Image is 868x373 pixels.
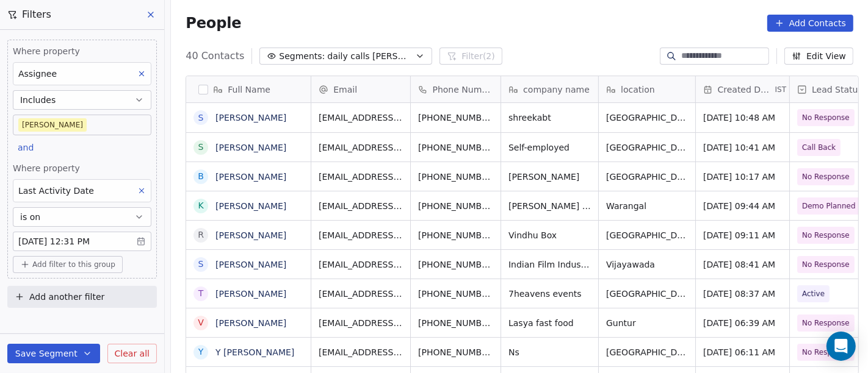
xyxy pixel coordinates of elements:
span: [DATE] 10:48 AM [703,112,782,124]
div: K [198,199,204,212]
span: [PHONE_NUMBER] [418,200,493,212]
span: [PHONE_NUMBER] [418,346,493,358]
div: Open Intercom Messenger [826,332,856,361]
span: 40 Contacts [186,49,244,63]
span: Lead Status [812,83,863,96]
span: [DATE] 09:44 AM [703,200,782,212]
span: [PHONE_NUMBER] [418,288,493,300]
span: Demo Planned [802,200,856,212]
span: [GEOGRAPHIC_DATA] [606,141,688,154]
span: [EMAIL_ADDRESS][DOMAIN_NAME] [319,288,403,300]
span: [EMAIL_ADDRESS][DOMAIN_NAME] [319,171,403,183]
span: [PERSON_NAME] [508,171,591,183]
span: Segments: [279,50,325,63]
span: [EMAIL_ADDRESS][DOMAIN_NAME] [319,346,403,358]
span: Created Date [718,83,773,96]
span: [EMAIL_ADDRESS][DOMAIN_NAME] [319,141,403,154]
div: s [198,112,204,124]
div: Email [311,76,410,102]
span: [PERSON_NAME] Cafe And Snacks [508,200,591,212]
span: Lasya fast food [508,317,591,329]
span: [GEOGRAPHIC_DATA] [606,112,688,124]
a: Y [PERSON_NAME] [215,347,294,357]
span: Self-employed [508,141,591,154]
span: Indian Film Industry [508,258,591,271]
span: [EMAIL_ADDRESS][DOMAIN_NAME] [319,258,403,271]
span: [GEOGRAPHIC_DATA] [606,171,688,183]
span: location [621,83,655,96]
span: People [186,14,241,32]
span: [PHONE_NUMBER] [418,141,493,154]
span: [EMAIL_ADDRESS][PERSON_NAME][DOMAIN_NAME] [319,200,403,212]
a: [PERSON_NAME] [215,113,286,123]
span: Warangal [606,200,688,212]
span: [EMAIL_ADDRESS][DOMAIN_NAME] [319,112,403,124]
div: Created DateIST [696,76,789,102]
div: Full Name [186,76,311,102]
span: Vijayawada [606,258,688,271]
span: Email [333,83,357,96]
a: [PERSON_NAME] [215,260,286,269]
div: R [198,229,204,241]
span: Phone Number [433,83,494,96]
span: [DATE] 08:41 AM [703,258,782,271]
span: No Response [802,171,850,183]
div: Phone Number [411,76,501,102]
span: [GEOGRAPHIC_DATA] [606,229,688,241]
span: No Response [802,346,850,358]
span: [GEOGRAPHIC_DATA] [606,288,688,300]
div: Y [198,346,204,358]
span: Full Name [228,83,270,96]
span: [EMAIL_ADDRESS][DOMAIN_NAME] [319,317,403,329]
span: [DATE] 08:37 AM [703,288,782,300]
div: T [198,287,204,300]
span: [EMAIL_ADDRESS][DOMAIN_NAME] [319,229,403,241]
a: [PERSON_NAME] [215,172,286,182]
span: [DATE] 10:41 AM [703,141,782,154]
span: shreekabt [508,112,591,124]
span: [PHONE_NUMBER] [418,317,493,329]
button: Filter(2) [439,48,502,65]
span: [GEOGRAPHIC_DATA] [606,346,688,358]
span: [PHONE_NUMBER] [418,229,493,241]
span: [PHONE_NUMBER] [418,171,493,183]
span: Vindhu Box [508,229,591,241]
span: daily calls [PERSON_NAME] [327,50,413,63]
span: company name [523,83,590,96]
span: No Response [802,229,850,241]
div: S [198,258,204,271]
span: Call Back [802,141,836,154]
span: Guntur [606,317,688,329]
span: [PHONE_NUMBER] [418,258,493,271]
span: No Response [802,112,850,124]
span: Active [802,288,825,300]
div: company name [501,76,598,102]
span: [DATE] 06:11 AM [703,346,782,358]
a: [PERSON_NAME] [215,230,286,240]
a: [PERSON_NAME] [215,201,286,211]
a: [PERSON_NAME] [215,289,286,299]
a: [PERSON_NAME] [215,318,286,328]
div: V [198,316,204,329]
div: location [599,76,695,102]
span: [DATE] 06:39 AM [703,317,782,329]
span: 7heavens events [508,288,591,300]
span: [DATE] 09:11 AM [703,229,782,241]
span: [DATE] 10:17 AM [703,171,782,183]
a: [PERSON_NAME] [215,143,286,152]
span: [PHONE_NUMBER] [418,112,493,124]
div: B [198,170,204,183]
span: No Response [802,258,850,271]
span: No Response [802,317,850,329]
div: s [198,141,204,154]
span: Ns [508,346,591,358]
button: Edit View [784,48,853,65]
span: IST [775,85,787,94]
button: Add Contacts [767,15,853,32]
